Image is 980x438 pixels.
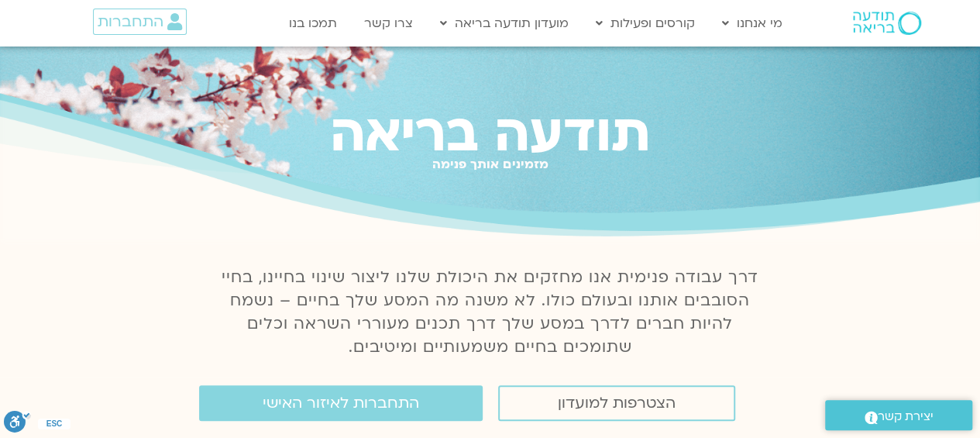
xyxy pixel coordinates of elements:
a: התחברות לאיזור האישי [199,385,483,421]
a: יצירת קשר [825,400,972,430]
a: מי אנחנו [714,9,790,38]
a: קורסים ופעילות [588,9,703,38]
a: הצטרפות למועדון [498,385,735,421]
span: התחברות [98,13,163,30]
a: מועדון תודעה בריאה [432,9,576,38]
img: תודעה בריאה [853,12,921,35]
span: הצטרפות למועדון [558,395,676,412]
p: דרך עבודה פנימית אנו מחזקים את היכולת שלנו ליצור שינוי בחיינו, בחיי הסובבים אותנו ובעולם כולו. לא... [213,266,768,359]
a: התחברות [93,9,187,35]
a: תמכו בנו [281,9,345,38]
span: התחברות לאיזור האישי [263,395,419,412]
span: יצירת קשר [878,406,934,427]
a: צרו קשר [356,9,421,38]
